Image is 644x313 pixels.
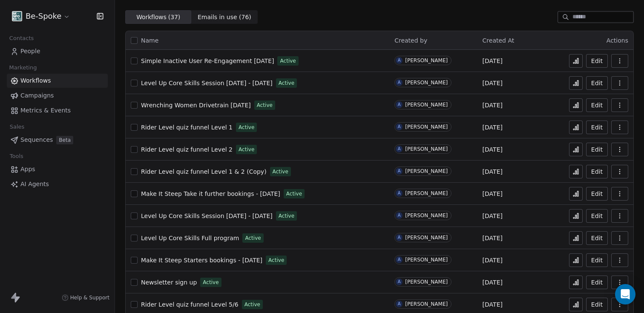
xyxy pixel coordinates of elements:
[483,212,503,220] span: [DATE]
[141,235,239,241] span: Level Up Core Skills Full program
[586,143,608,156] button: Edit
[398,57,401,64] div: A
[56,136,73,144] span: Beta
[280,57,296,65] span: Active
[398,212,401,219] div: A
[586,276,608,289] a: Edit
[286,190,302,198] span: Active
[6,121,28,133] span: Sales
[70,294,109,301] span: Help & Support
[239,123,254,131] span: Active
[141,79,273,87] a: Level Up Core Skills Session [DATE] - [DATE]
[398,168,401,175] div: A
[483,57,503,65] span: [DATE]
[398,190,401,197] div: A
[586,54,608,68] button: Edit
[26,11,61,22] span: Be-Spoke
[141,279,197,286] span: Newsletter sign up
[10,9,72,23] button: Be-Spoke
[257,101,273,109] span: Active
[141,278,197,287] a: Newsletter sign up
[141,145,233,154] a: Rider Level quiz funnel Level 2
[398,301,401,307] div: A
[586,98,608,112] button: Edit
[141,102,251,109] span: Wrenching Women Drivetrain [DATE]
[398,146,401,152] div: A
[483,79,503,87] span: [DATE]
[20,91,54,100] span: Campaigns
[141,256,262,264] a: Make It Steep Starters bookings - [DATE]
[273,168,288,175] span: Active
[586,253,608,267] button: Edit
[7,44,108,58] a: People
[586,121,608,134] button: Edit
[20,47,40,56] span: People
[405,279,448,285] div: [PERSON_NAME]
[20,135,53,144] span: Sequences
[141,301,239,308] span: Rider Level quiz funnel Level 5/6
[141,36,158,45] span: Name
[405,190,448,196] div: [PERSON_NAME]
[244,301,260,308] span: Active
[586,209,608,223] a: Edit
[279,79,294,87] span: Active
[62,294,109,301] a: Help & Support
[615,284,635,304] div: Open Intercom Messenger
[12,11,22,21] img: Facebook%20profile%20picture.png
[239,146,254,153] span: Active
[586,231,608,245] button: Edit
[141,168,267,175] span: Rider Level quiz funnel Level 1 & 2 (Copy)
[20,106,71,115] span: Metrics & Events
[20,76,51,85] span: Workflows
[7,177,108,191] a: AI Agents
[405,124,448,130] div: [PERSON_NAME]
[483,234,503,242] span: [DATE]
[405,257,448,263] div: [PERSON_NAME]
[483,167,503,176] span: [DATE]
[483,278,503,287] span: [DATE]
[405,168,448,174] div: [PERSON_NAME]
[6,32,37,45] span: Contacts
[141,234,239,242] a: Level Up Core Skills Full program
[405,146,448,152] div: [PERSON_NAME]
[141,167,267,176] a: Rider Level quiz funnel Level 1 & 2 (Copy)
[405,301,448,307] div: [PERSON_NAME]
[198,13,251,22] span: Emails in use ( 76 )
[586,187,608,201] button: Edit
[398,123,401,130] div: A
[586,76,608,90] button: Edit
[141,57,274,65] a: Simple Inactive User Re-Engagement [DATE]
[405,102,448,108] div: [PERSON_NAME]
[7,162,108,176] a: Apps
[394,37,427,44] span: Created by
[586,165,608,178] button: Edit
[6,61,40,74] span: Marketing
[398,279,401,285] div: A
[141,101,251,109] a: Wrenching Women Drivetrain [DATE]
[141,190,280,197] span: Make It Steep Take it further bookings - [DATE]
[483,101,503,109] span: [DATE]
[405,57,448,63] div: [PERSON_NAME]
[607,37,628,44] span: Actions
[141,146,233,153] span: Rider Level quiz funnel Level 2
[483,145,503,154] span: [DATE]
[268,256,284,264] span: Active
[141,212,273,220] a: Level Up Core Skills Session [DATE] - [DATE]
[483,190,503,198] span: [DATE]
[141,80,273,86] span: Level Up Core Skills Session [DATE] - [DATE]
[141,124,233,131] span: Rider Level quiz funnel Level 1
[203,279,218,286] span: Active
[279,212,294,220] span: Active
[586,298,608,311] button: Edit
[7,74,108,88] a: Workflows
[398,79,401,86] div: A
